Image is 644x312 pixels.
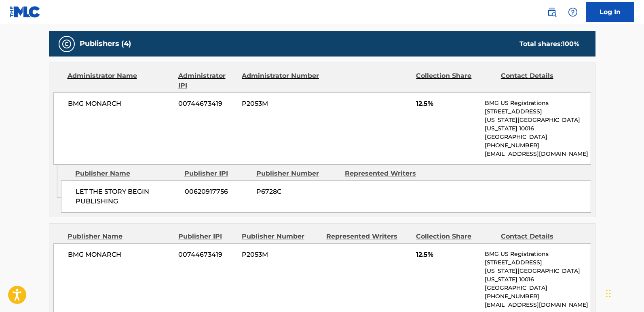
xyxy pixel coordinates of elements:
p: [GEOGRAPHIC_DATA] [485,284,590,292]
span: P2053M [242,250,320,260]
div: Publisher IPI [178,232,236,241]
span: 12.5% [416,99,479,109]
a: Log In [586,2,634,22]
p: [STREET_ADDRESS] [485,107,590,116]
p: [PHONE_NUMBER] [485,292,590,301]
p: [EMAIL_ADDRESS][DOMAIN_NAME] [485,150,590,158]
div: Publisher Number [242,232,320,241]
span: 00744673419 [178,250,236,260]
div: Help [565,4,581,20]
span: P6728C [256,187,339,197]
span: 00620917756 [185,187,250,197]
div: Total shares: [519,39,579,49]
p: [US_STATE][GEOGRAPHIC_DATA][US_STATE] 10016 [485,267,590,284]
p: BMG US Registrations [485,99,590,107]
span: 100 % [562,40,579,48]
div: Represented Writers [345,169,427,178]
div: Publisher IPI [184,169,250,178]
img: search [547,7,557,17]
p: [EMAIL_ADDRESS][DOMAIN_NAME] [485,301,590,309]
div: Contact Details [501,232,579,241]
div: Publisher Name [68,232,172,241]
div: Represented Writers [326,232,410,241]
div: Publisher Name [75,169,178,178]
span: P2053M [242,99,320,109]
a: Public Search [544,4,560,20]
div: Administrator IPI [178,71,236,90]
p: BMG US Registrations [485,250,590,258]
span: 12.5% [416,250,479,260]
p: [GEOGRAPHIC_DATA] [485,133,590,141]
div: Collection Share [416,232,494,241]
p: [PHONE_NUMBER] [485,141,590,150]
div: Publisher Number [256,169,339,178]
div: Administrator Name [68,71,172,90]
img: Publishers [62,39,72,49]
div: Administrator Number [242,71,320,90]
span: 00744673419 [178,99,236,109]
span: LET THE STORY BEGIN PUBLISHING [76,187,179,206]
div: Contact Details [501,71,579,90]
div: Collection Share [416,71,494,90]
div: Drag [606,281,611,306]
iframe: Chat Widget [604,273,644,312]
img: help [568,7,578,17]
span: BMG MONARCH [68,250,173,260]
p: [STREET_ADDRESS] [485,258,590,267]
h5: Publishers (4) [80,39,131,48]
p: [US_STATE][GEOGRAPHIC_DATA][US_STATE] 10016 [485,116,590,133]
span: BMG MONARCH [68,99,173,109]
img: MLC Logo [10,6,41,18]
